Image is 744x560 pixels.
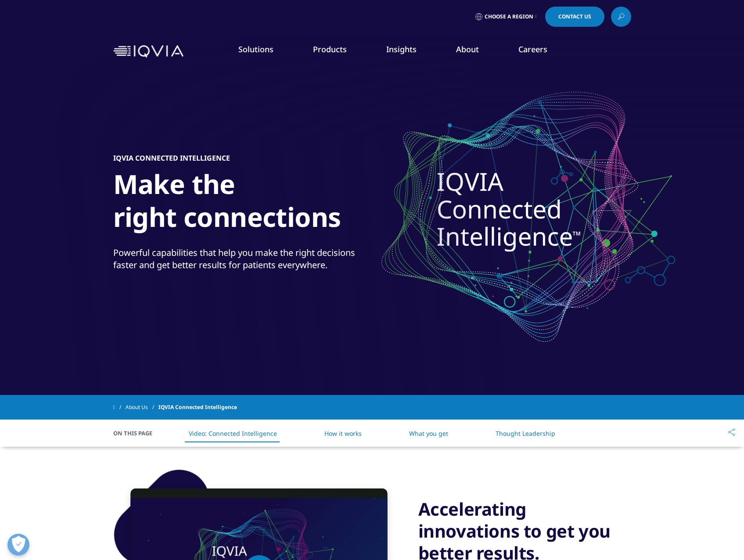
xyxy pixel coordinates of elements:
[113,168,442,239] h1: Make the right connections
[386,44,417,54] a: Insights
[409,429,448,438] a: What you get
[313,44,347,54] a: Products
[324,429,362,438] a: How it works
[187,31,631,72] nav: Primary
[126,399,158,415] a: About Us
[113,429,162,438] span: On This Page
[113,154,230,162] h5: IQVIA Connected Intelligence
[518,44,547,54] a: Careers
[545,7,604,27] a: Contact Us
[113,45,183,58] img: IQVIA Healthcare Information Technology and Pharma Clinical Research Company
[238,44,273,54] a: Solutions
[158,399,237,415] span: IQVIA Connected Intelligence
[496,429,555,438] a: Thought Leadership
[485,13,533,20] span: Choose a Region
[7,534,29,556] button: Open Preferences
[113,247,370,276] p: Powerful capabilities that help you make the right decisions faster and get better results for pa...
[456,44,479,54] a: About
[189,429,277,438] a: Video: Connected Intelligence
[558,14,591,19] span: Contact Us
